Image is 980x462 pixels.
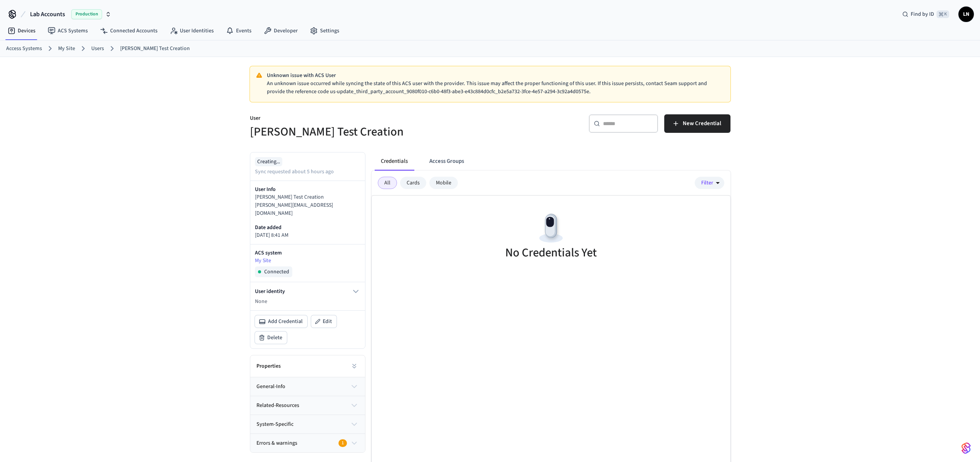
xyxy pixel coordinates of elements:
[255,249,360,257] p: ACS system
[255,231,360,239] p: [DATE] 8:41 AM
[71,9,102,19] span: Production
[505,245,597,261] h5: No Credentials Yet
[264,268,289,276] span: Connected
[250,114,486,124] p: User
[896,7,955,21] div: Find by ID⌘ K
[255,201,360,218] p: [PERSON_NAME][EMAIL_ADDRESS][DOMAIN_NAME]
[267,80,724,96] p: An unknown issue occurred while syncing the state of this ACS user with the provider. This issue ...
[429,177,458,189] div: Mobile
[164,24,220,38] a: User Identities
[255,193,360,201] p: [PERSON_NAME] Test Creation
[250,396,365,415] button: related-resources
[911,10,934,18] span: Find by ID
[120,45,190,53] a: [PERSON_NAME] Test Creation
[256,439,297,447] span: Errors & warnings
[962,442,971,454] img: SeamLogoGradient.69752ec5.svg
[378,177,397,189] div: All
[2,24,42,38] a: Devices
[267,72,724,80] p: Unknown issue with ACS User
[375,152,414,171] button: Credentials
[30,10,65,19] span: Lab Accounts
[683,119,721,129] span: New Credential
[400,177,426,189] div: Cards
[958,7,974,22] button: LN
[304,24,345,38] a: Settings
[250,124,486,140] h5: [PERSON_NAME] Test Creation
[91,45,104,53] a: Users
[250,415,365,434] button: system-specific
[255,186,360,193] p: User Info
[255,298,360,306] p: None
[94,24,164,38] a: Connected Accounts
[338,439,347,447] div: 1
[255,224,360,231] p: Date added
[534,211,568,246] img: Devices Empty State
[256,420,293,429] span: system-specific
[256,383,285,391] span: general-info
[936,10,949,18] span: ⌘ K
[255,331,287,344] button: Delete
[255,168,334,176] p: Sync requested about 5 hours ago
[959,7,973,21] span: LN
[258,24,304,38] a: Developer
[250,377,365,396] button: general-info
[255,157,282,166] div: Creating...
[256,362,281,370] h2: Properties
[664,114,730,133] button: New Credential
[256,402,299,410] span: related-resources
[268,318,303,325] span: Add Credential
[42,24,94,38] a: ACS Systems
[250,434,365,452] button: Errors & warnings1
[255,315,307,328] button: Add Credential
[58,45,75,53] a: My Site
[695,177,724,189] button: Filter
[220,24,258,38] a: Events
[6,45,42,53] a: Access Systems
[423,152,470,171] button: Access Groups
[311,315,337,328] button: Edit
[255,257,360,265] a: My Site
[323,318,332,325] span: Edit
[267,334,282,341] span: Delete
[255,287,360,296] button: User identity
